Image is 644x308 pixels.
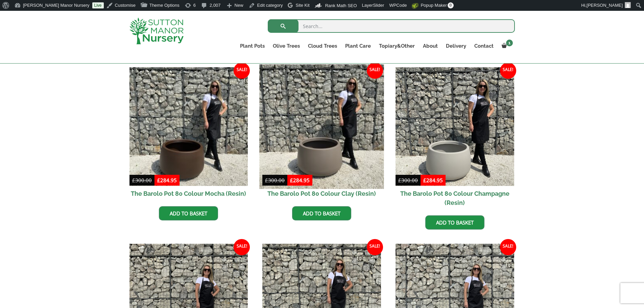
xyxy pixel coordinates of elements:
span: 0 [448,2,454,8]
img: The Barolo Pot 80 Colour Clay (Resin) [260,64,384,189]
h2: The Barolo Pot 80 Colour Mocha (Resin) [129,186,248,201]
bdi: 300.00 [265,177,285,184]
a: Topiary&Other [375,41,419,51]
span: £ [132,177,135,184]
input: Search... [268,19,515,33]
a: About [419,41,442,51]
span: Site Kit [295,3,309,8]
span: Sale! [367,63,383,79]
a: Sale! The Barolo Pot 80 Colour Clay (Resin) [262,67,381,201]
span: 1 [506,40,513,46]
a: Add to basket: “The Barolo Pot 80 Colour Mocha (Resin)” [159,206,218,220]
span: £ [423,177,426,184]
span: Sale! [367,239,383,255]
a: Sale! The Barolo Pot 80 Colour Champagne (Resin) [396,67,514,210]
bdi: 284.95 [290,177,310,184]
span: Sale! [234,239,250,255]
span: £ [290,177,293,184]
bdi: 284.95 [157,177,177,184]
a: Contact [470,41,498,51]
bdi: 300.00 [398,177,418,184]
span: Sale! [234,63,250,79]
img: The Barolo Pot 80 Colour Champagne (Resin) [396,67,514,186]
bdi: 300.00 [132,177,152,184]
span: £ [398,177,401,184]
span: Sale! [500,239,516,255]
h2: The Barolo Pot 80 Colour Clay (Resin) [262,186,381,201]
a: Add to basket: “The Barolo Pot 80 Colour Champagne (Resin)” [425,215,484,230]
img: The Barolo Pot 80 Colour Mocha (Resin) [129,67,248,186]
span: £ [265,177,268,184]
span: Rank Math SEO [325,3,357,8]
a: Plant Pots [236,41,269,51]
a: Sale! The Barolo Pot 80 Colour Mocha (Resin) [129,67,248,201]
a: 1 [498,41,515,51]
span: [PERSON_NAME] [587,3,623,8]
a: Cloud Trees [304,41,341,51]
a: Delivery [442,41,470,51]
a: Live [92,2,104,8]
span: Sale! [500,63,516,79]
a: Olive Trees [269,41,304,51]
span: £ [157,177,160,184]
bdi: 284.95 [423,177,443,184]
h2: The Barolo Pot 80 Colour Champagne (Resin) [396,186,514,210]
a: Add to basket: “The Barolo Pot 80 Colour Clay (Resin)” [292,206,351,220]
a: Plant Care [341,41,375,51]
img: logo [129,18,184,44]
